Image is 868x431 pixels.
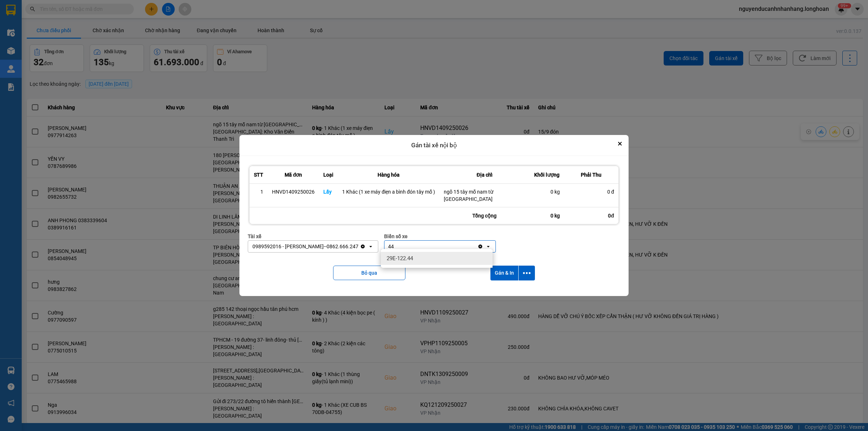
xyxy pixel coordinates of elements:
[490,266,518,280] button: Gán & In
[342,188,435,195] div: 1 Khác (1 xe máy điẹn a bình đón tây mỗ )
[252,243,358,250] div: 0989592016 - [PERSON_NAME]--0862.666.247
[534,188,560,195] div: 0 kg
[272,170,315,179] div: Mã đơn
[444,188,526,203] div: ngõ 15 tây mỗ nam từ [GEOGRAPHIC_DATA]
[323,188,333,195] div: Lấy
[381,249,493,268] ul: Menu
[564,207,618,224] div: 0đ
[387,255,413,262] span: 29E-122.44
[477,244,483,249] svg: Clear value
[360,244,366,249] svg: Clear value
[569,188,614,195] div: 0 đ
[384,232,496,240] div: Biển số xe
[333,266,405,280] button: Bỏ qua
[342,170,435,179] div: Hàng hóa
[616,139,624,148] button: Close
[323,170,333,179] div: Loại
[485,244,491,249] svg: open
[368,244,374,249] svg: open
[530,207,564,224] div: 0 kg
[254,170,263,179] div: STT
[569,170,614,179] div: Phải Thu
[444,170,526,179] div: Địa chỉ
[239,135,629,296] div: dialog
[272,188,315,195] div: HNVD1409250026
[239,135,629,156] div: Gán tài xế nội bộ
[359,243,360,250] input: Selected 0989592016 - Trần Thanh Bình--0862.666.247.
[534,170,560,179] div: Khối lượng
[248,232,378,240] div: Tài xế
[439,207,530,224] div: Tổng cộng
[254,188,263,195] div: 1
